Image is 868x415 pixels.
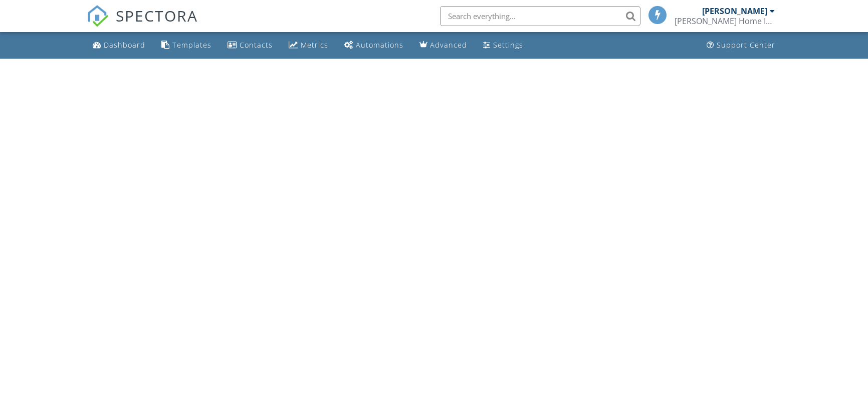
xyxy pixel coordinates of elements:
[430,40,467,50] div: Advanced
[87,14,198,35] a: SPECTORA
[356,40,403,50] div: Automations
[301,40,328,50] div: Metrics
[717,40,775,50] div: Support Center
[87,5,109,27] img: The Best Home Inspection Software - Spectora
[440,6,640,26] input: Search everything...
[172,40,211,50] div: Templates
[116,5,198,26] span: SPECTORA
[702,6,767,16] div: [PERSON_NAME]
[493,40,523,50] div: Settings
[479,36,527,55] a: Settings
[675,16,775,26] div: Olivier’s Home Inspections
[89,36,149,55] a: Dashboard
[285,36,332,55] a: Metrics
[703,36,779,55] a: Support Center
[415,36,471,55] a: Advanced
[240,40,273,50] div: Contacts
[340,36,407,55] a: Automations (Basic)
[104,40,145,50] div: Dashboard
[157,36,215,55] a: Templates
[224,36,277,55] a: Contacts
